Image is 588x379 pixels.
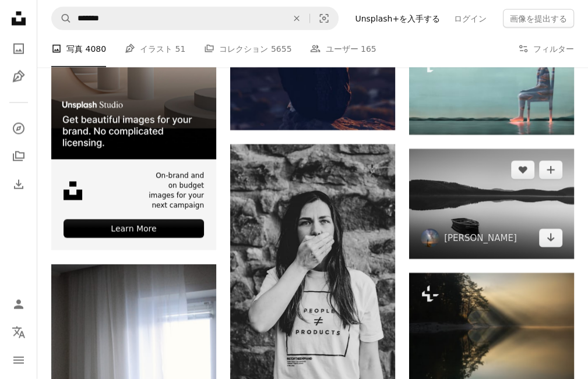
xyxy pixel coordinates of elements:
[7,349,30,372] button: メニュー
[7,65,30,88] a: イラスト
[204,30,291,68] a: コレクション 5655
[7,173,30,196] a: ダウンロード履歴
[310,8,338,30] button: ビジュアル検索
[7,321,30,344] button: 言語
[409,84,574,94] a: 孤独 悲しみ うつ病 感情 コンセプト ファンタジー シュールな絵画 イラスト
[361,42,376,55] span: 165
[409,44,574,135] img: 孤独 悲しみ うつ病 感情 コンセプト ファンタジー シュールな絵画 イラスト
[64,182,82,200] img: file-1631678316303-ed18b8b5cb9cimage
[147,171,204,210] span: On-brand and on budget images for your next campaign
[348,9,447,28] a: Unsplash+を入手する
[444,232,517,244] a: [PERSON_NAME]
[518,30,574,68] button: フィルター
[409,149,574,259] img: 昼間は山の近くの穏やかな水面をボートで
[421,229,439,247] img: Evgeni Tcherkasskiのプロフィールを見る
[52,8,72,30] button: Unsplashで検索する
[284,8,309,30] button: 全てクリア
[447,9,494,28] a: ログイン
[7,7,30,33] a: ホーム — Unsplash
[125,30,185,68] a: イラスト 51
[7,37,30,61] a: 写真
[503,9,574,28] button: 画像を提出する
[7,293,30,316] a: ログイン / 登録する
[539,161,562,179] button: コレクションに追加する
[51,7,339,30] form: サイト内でビジュアルを探す
[175,42,186,55] span: 51
[7,145,30,168] a: コレクション
[409,199,574,209] a: 昼間は山の近くの穏やかな水面をボートで
[64,219,204,238] div: Learn More
[539,229,562,247] a: ダウンロード
[511,161,534,179] button: いいね！
[310,30,376,68] a: ユーザー 165
[271,42,292,55] span: 5655
[409,321,574,332] a: 木々と霧に囲まれた水域
[230,263,395,273] a: 白いクルーネックTシャツの女性
[7,117,30,140] a: 探す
